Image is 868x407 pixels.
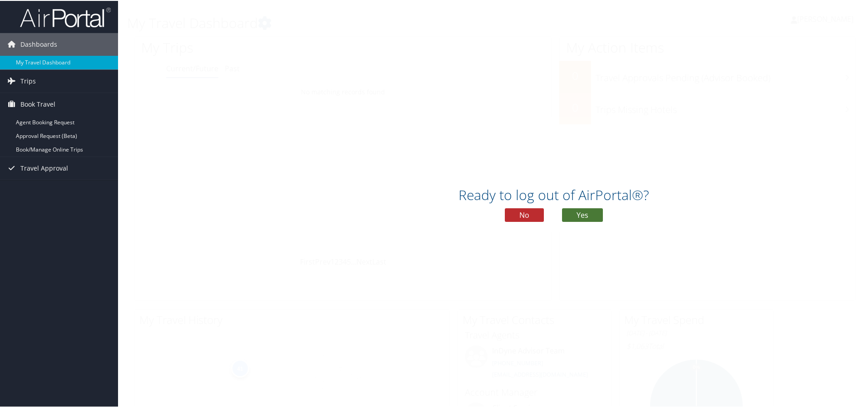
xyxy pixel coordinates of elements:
[20,156,68,179] span: Travel Approval
[20,92,55,115] span: Book Travel
[20,6,111,27] img: airportal-logo.png
[20,32,57,55] span: Dashboards
[562,207,603,221] button: Yes
[505,207,544,221] button: No
[20,69,36,92] span: Trips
